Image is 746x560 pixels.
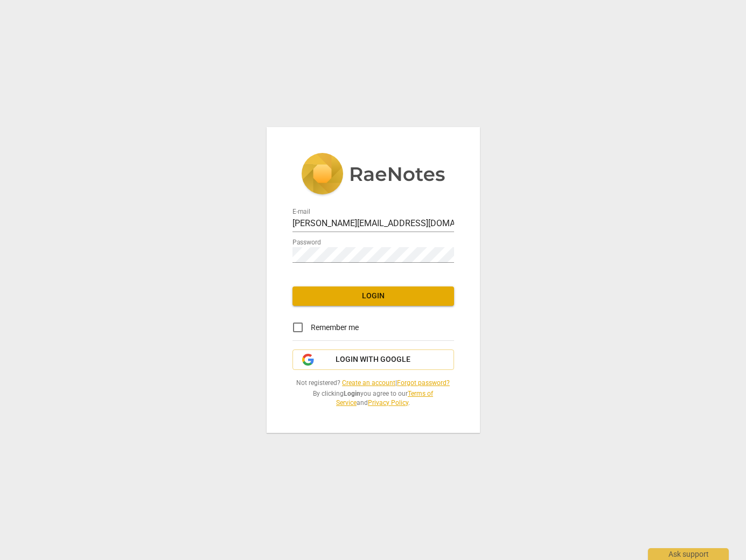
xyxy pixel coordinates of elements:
span: Remember me [311,322,359,333]
span: By clicking you agree to our and . [292,389,454,407]
label: Password [292,240,321,246]
span: Login [301,291,445,302]
a: Privacy Policy [368,399,408,407]
b: Login [344,390,360,397]
span: Not registered? | [292,379,454,388]
a: Terms of Service [336,390,433,407]
span: Login with Google [336,354,410,365]
a: Create an account [342,379,395,387]
button: Login with Google [292,349,454,370]
div: Ask support [648,548,729,560]
img: 5ac2273c67554f335776073100b6d88f.svg [301,153,445,197]
button: Login [292,286,454,306]
label: E-mail [292,209,310,215]
a: Forgot password? [397,379,450,387]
